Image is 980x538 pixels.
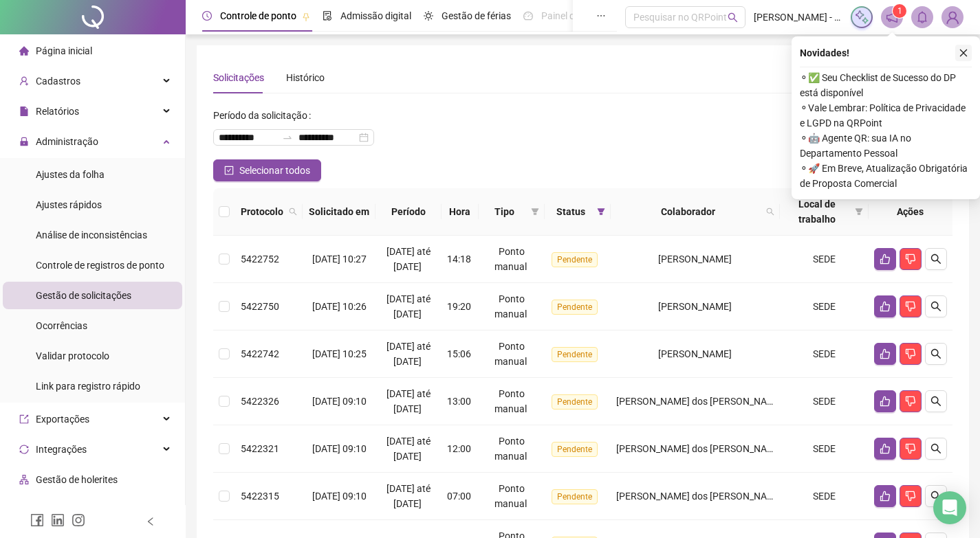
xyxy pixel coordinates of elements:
[241,443,279,454] span: 5422321
[930,396,941,407] span: search
[241,491,279,502] span: 5422315
[282,132,293,143] span: to
[880,254,891,265] span: like
[959,48,968,58] span: close
[658,254,732,265] span: [PERSON_NAME]
[880,396,891,407] span: like
[880,301,891,312] span: like
[930,301,941,312] span: search
[880,348,891,359] span: like
[763,201,777,222] span: search
[552,347,598,362] span: Pendente
[386,246,431,272] span: [DATE] até [DATE]
[552,300,598,315] span: Pendente
[494,388,527,414] span: Ponto manual
[552,394,598,410] span: Pendente
[19,76,29,86] span: user-add
[942,7,963,27] img: 93446
[241,204,283,219] span: Protocolo
[213,70,264,85] div: Solicitações
[241,254,279,265] span: 5422752
[494,246,527,272] span: Ponto manual
[550,204,591,219] span: Status
[386,436,431,462] span: [DATE] até [DATE]
[239,163,310,178] span: Selecionar todos
[494,483,527,509] span: Ponto manual
[312,301,367,312] span: [DATE] 10:26
[754,10,842,25] span: [PERSON_NAME] - Ergos Distribuidora
[386,293,431,320] span: [DATE] até [DATE]
[552,442,598,457] span: Pendente
[780,425,869,473] td: SEDE
[552,489,598,504] span: Pendente
[785,197,849,227] span: Local de trabalho
[494,293,527,320] span: Ponto manual
[523,11,533,21] span: dashboard
[36,474,118,485] span: Gestão de holerites
[930,254,941,265] span: search
[224,166,234,175] span: check-square
[302,12,310,21] span: pushpin
[616,443,783,454] span: [PERSON_NAME] dos [PERSON_NAME]
[36,444,87,455] span: Integrações
[447,254,471,265] span: 14:18
[19,137,29,146] span: lock
[36,381,140,392] span: Link para registro rápido
[213,159,321,181] button: Selecionar todos
[241,396,279,407] span: 5422326
[780,283,869,330] td: SEDE
[800,70,972,100] span: ⚬ ✅ Seu Checklist de Sucesso do DP está disponível
[447,348,471,359] span: 15:06
[72,513,85,527] span: instagram
[447,301,471,312] span: 19:20
[874,204,947,219] div: Ações
[494,341,527,367] span: Ponto manual
[658,348,732,359] span: [PERSON_NAME]
[424,11,433,21] span: sun
[36,320,87,331] span: Ocorrências
[19,445,29,454] span: sync
[800,131,972,161] span: ⚬ 🤖 Agente QR: sua IA no Departamento Pessoal
[484,204,525,219] span: Tipo
[616,491,783,502] span: [PERSON_NAME] dos [PERSON_NAME]
[442,188,479,236] th: Hora
[36,169,105,180] span: Ajustes da folha
[905,348,916,359] span: dislike
[282,132,293,143] span: swap-right
[916,11,928,23] span: bell
[597,208,605,216] span: filter
[36,76,80,87] span: Cadastros
[494,436,527,462] span: Ponto manual
[375,188,442,236] th: Período
[303,188,375,236] th: Solicitado em
[905,443,916,454] span: dislike
[854,10,869,25] img: sparkle-icon.fc2bf0ac1784a2077858766a79e2daf3.svg
[528,201,542,222] span: filter
[886,11,898,23] span: notification
[36,260,164,271] span: Controle de registros de ponto
[312,254,367,265] span: [DATE] 10:27
[930,443,941,454] span: search
[386,341,431,367] span: [DATE] até [DATE]
[658,301,732,312] span: [PERSON_NAME]
[880,443,891,454] span: like
[289,208,297,216] span: search
[800,100,972,131] span: ⚬ Vale Lembrar: Política de Privacidade e LGPD na QRPoint
[880,491,891,502] span: like
[36,136,98,147] span: Administração
[36,106,79,117] span: Relatórios
[933,491,966,524] div: Open Intercom Messenger
[800,161,972,191] span: ⚬ 🚀 Em Breve, Atualização Obrigatória de Proposta Comercial
[36,414,89,425] span: Exportações
[213,104,316,126] label: Período da solicitação
[800,45,849,60] span: Novidades !
[728,12,738,23] span: search
[312,443,367,454] span: [DATE] 09:10
[780,473,869,520] td: SEDE
[323,11,332,21] span: file-done
[766,208,774,216] span: search
[447,491,471,502] span: 07:00
[19,475,29,484] span: apartment
[447,443,471,454] span: 12:00
[202,11,212,21] span: clock-circle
